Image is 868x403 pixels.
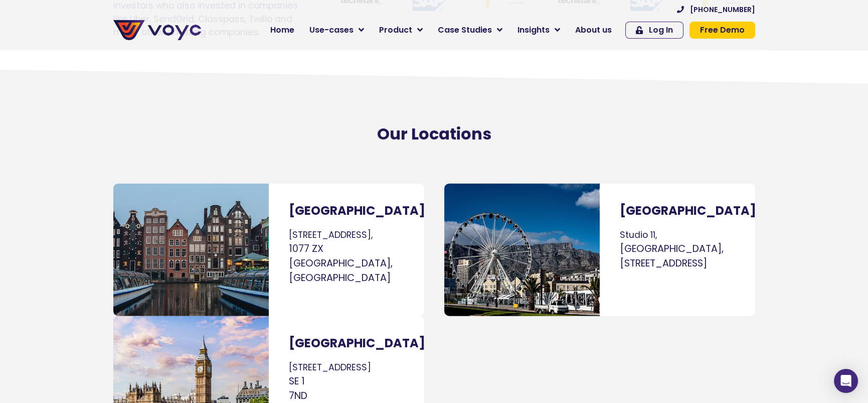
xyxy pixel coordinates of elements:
[625,22,683,39] a: Log In
[113,20,201,40] img: voyc-full-logo
[289,228,404,285] p: [STREET_ADDRESS],
[302,20,372,40] a: Use-cases
[649,26,673,34] span: Log In
[263,20,302,40] a: Home
[690,6,755,13] span: [PHONE_NUMBER]
[289,336,404,351] h3: [GEOGRAPHIC_DATA]
[620,242,724,255] span: [GEOGRAPHIC_DATA],
[517,24,550,36] span: Insights
[289,256,393,285] span: [GEOGRAPHIC_DATA], [GEOGRAPHIC_DATA]
[289,242,323,255] span: 1077 ZX
[834,369,858,393] div: Open Intercom Messenger
[568,20,619,40] a: About us
[270,24,294,36] span: Home
[289,204,404,218] h3: [GEOGRAPHIC_DATA]
[309,24,354,36] span: Use-cases
[438,24,492,36] span: Case Studies
[620,228,735,271] p: Studio 11,
[677,6,755,13] a: [PHONE_NUMBER]
[620,256,707,270] span: [STREET_ADDRESS]
[510,20,568,40] a: Insights
[379,24,412,36] span: Product
[620,204,735,218] h3: [GEOGRAPHIC_DATA]
[430,20,510,40] a: Case Studies
[689,22,755,39] a: Free Demo
[372,20,430,40] a: Product
[575,24,612,36] span: About us
[700,26,745,34] span: Free Demo
[108,124,760,144] h2: Our Locations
